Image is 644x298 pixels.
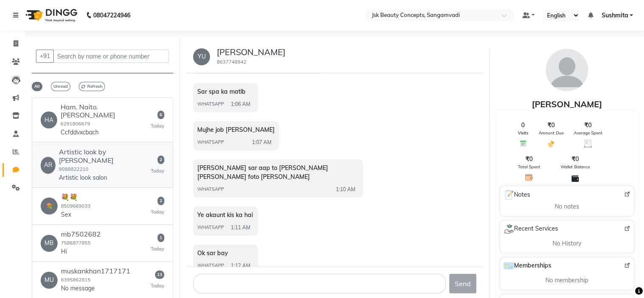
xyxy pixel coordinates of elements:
[59,166,88,172] small: 9088822210
[32,82,42,91] span: All
[61,284,124,293] p: No message
[539,130,564,136] span: Amount Due
[61,277,91,283] small: 6395862815
[41,198,58,214] div: 💐
[197,262,224,269] span: WHATSAPP
[518,130,528,136] span: Visits
[197,186,224,193] span: WHATSAPP
[601,11,628,20] span: Sushmita
[197,224,224,231] span: WHATSAPP
[61,267,130,275] h6: muskankhan1717171
[41,235,58,252] div: MB
[503,261,551,271] span: Memberships
[61,230,101,238] h6: mb7502682
[151,245,164,253] small: Today
[151,282,164,290] small: Today
[231,100,250,108] span: 1:06 AM
[61,128,124,137] p: Ccfddvxcbach
[61,103,151,119] h6: Ham. Naito. [PERSON_NAME]
[158,197,164,205] span: 2
[217,47,285,57] h5: [PERSON_NAME]
[553,239,581,248] span: No History
[518,164,540,170] span: Total Spent
[151,167,164,175] small: Today
[79,82,105,91] span: Refresh
[197,249,228,257] span: Ok sar bay
[525,155,533,164] span: ₹0
[158,156,164,164] span: 2
[545,276,588,285] span: No membership
[584,139,592,148] img: Average Spent Icon
[555,202,579,211] span: No notes
[197,211,253,219] span: Ye akaunt kis ka hai
[252,139,271,146] span: 1:07 AM
[503,189,530,201] span: Notes
[572,155,579,164] span: ₹0
[61,121,90,127] small: 6291806679
[197,126,275,134] span: Mujhe job [PERSON_NAME]
[503,224,558,234] span: Recent Services
[41,157,55,174] div: AR
[547,121,555,130] span: ₹0
[336,186,355,193] span: 1:10 AM
[231,224,250,231] span: 1:11 AM
[525,173,533,181] img: Total Spent Icon
[93,3,130,27] b: 08047224946
[51,82,70,91] span: Unread
[61,203,91,209] small: 8509669033
[217,59,246,65] small: 8637748942
[41,272,58,289] div: MU
[584,121,591,130] span: ₹0
[158,234,164,242] span: 1
[22,3,80,27] img: logo
[546,49,588,91] img: avatar
[547,139,555,148] img: Amount Due Icon
[193,48,210,65] div: YU
[59,148,151,164] h6: Artistic look by [PERSON_NAME]
[61,210,91,219] p: Sex
[197,100,224,108] span: WHATSAPP
[59,173,122,182] p: Artistic look salon
[61,247,101,256] p: Hi
[158,111,164,119] span: 6
[561,164,590,170] span: Wallet Balance
[197,139,224,146] span: WHATSAPP
[197,164,328,181] span: [PERSON_NAME] sar aap to [PERSON_NAME] [PERSON_NAME] foto [PERSON_NAME]
[151,123,164,130] small: Today
[41,111,57,128] div: HA
[574,130,603,136] span: Average Spent
[496,98,638,111] div: [PERSON_NAME]
[231,262,250,270] span: 1:12 AM
[197,88,246,95] span: Sar spa ka matlb
[36,50,54,63] button: +91
[53,50,169,63] input: Search by name or phone number
[61,240,91,246] small: 7586877855
[151,209,164,216] small: Today
[155,270,164,279] span: 13
[521,121,525,130] span: 0
[61,193,91,201] h6: 💐💐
